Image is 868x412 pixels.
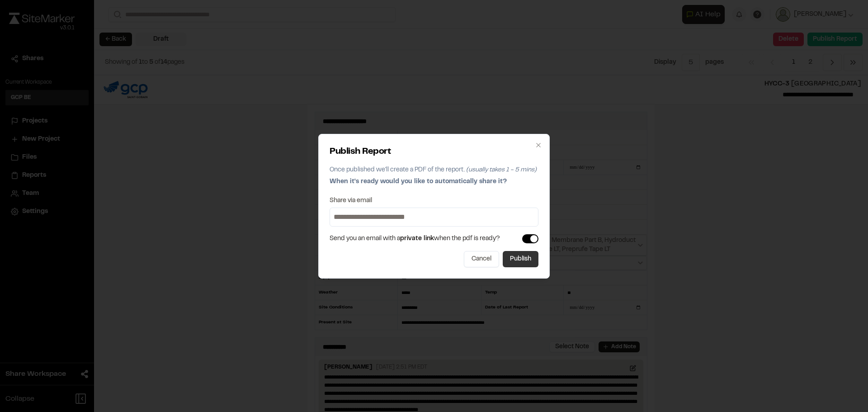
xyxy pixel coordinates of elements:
[330,179,507,185] span: When it's ready would you like to automatically share it?
[330,165,538,175] p: Once published we'll create a PDF of the report.
[503,251,538,267] button: Publish
[330,198,372,204] label: Share via email
[330,145,538,159] h2: Publish Report
[466,167,537,173] span: (usually takes 1 - 5 mins)
[400,236,434,242] span: private link
[464,251,499,267] button: Cancel
[330,234,500,244] span: Send you an email with a when the pdf is ready?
